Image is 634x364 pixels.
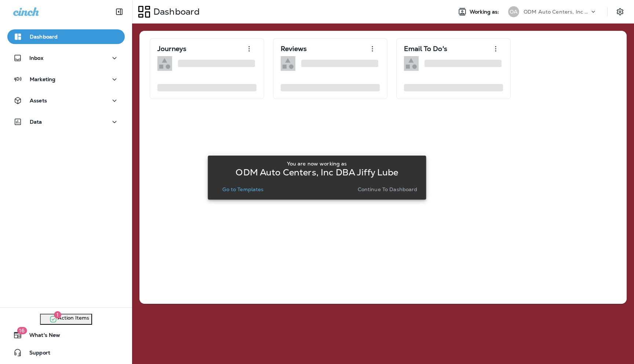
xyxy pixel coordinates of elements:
p: Inbox [29,55,43,61]
button: Inbox [7,51,125,65]
button: Assets [7,93,125,108]
button: Support [7,345,125,360]
p: Data [30,119,42,125]
p: ODM Auto Centers, Inc DBA Jiffy Lube [524,9,590,15]
p: ODM Auto Centers, Inc DBA Jiffy Lube [236,170,398,175]
button: 1Action Items [40,314,92,325]
p: Go to Templates [222,186,263,192]
button: Continue to Dashboard [355,184,420,194]
button: Data [7,114,125,129]
button: Go to Templates [219,184,266,194]
button: Dashboard [7,29,125,44]
button: 16What's New [7,328,125,342]
span: 1 [54,311,61,318]
button: Settings [613,5,627,18]
span: Working as: [470,9,501,15]
span: What's New [22,332,60,341]
span: 16 [17,327,27,334]
p: Journeys [157,45,186,52]
p: Assets [30,98,47,103]
button: Marketing [7,72,125,87]
p: Continue to Dashboard [358,186,418,192]
p: Dashboard [30,34,58,40]
div: OA [508,6,519,17]
button: Collapse Sidebar [109,4,130,19]
span: Support [22,350,50,358]
p: Dashboard [150,6,200,17]
span: Action Items [58,315,89,324]
p: Marketing [30,76,55,82]
p: You are now working as [287,161,347,167]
